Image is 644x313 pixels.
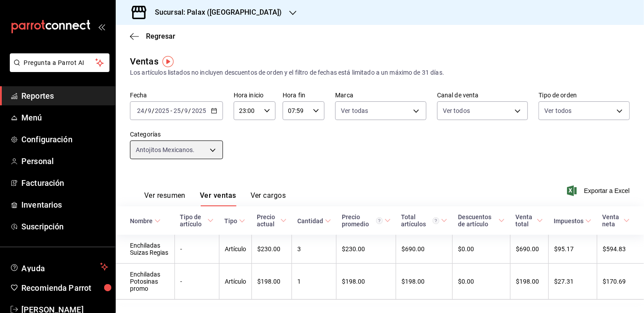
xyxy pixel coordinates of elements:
label: Categorías [130,132,223,138]
input: -- [184,107,189,114]
span: / [145,107,147,114]
span: Precio actual [257,213,287,228]
span: Ver todas [341,106,368,115]
td: 3 [292,235,336,264]
span: Venta neta [602,213,630,228]
div: Impuestos [554,217,583,225]
label: Hora fin [283,92,324,99]
span: Suscripción [21,221,108,233]
td: $0.00 [453,264,510,300]
button: Ver ventas [200,191,236,206]
td: Enchiladas Suizas Regias [116,235,174,264]
td: $170.69 [597,264,644,300]
input: ---- [191,107,207,114]
img: Tooltip marker [162,56,174,67]
span: / [181,107,184,114]
div: navigation tabs [144,191,286,206]
td: $690.00 [510,235,548,264]
span: Menú [21,112,108,124]
div: Precio actual [257,213,279,228]
div: Nombre [130,217,153,225]
td: 1 [292,264,336,300]
label: Marca [335,92,426,99]
div: Cantidad [297,217,323,225]
td: $690.00 [396,235,453,264]
label: Hora inicio [234,92,275,99]
td: $198.00 [510,264,548,300]
span: Descuentos de artículo [458,213,505,228]
div: Venta neta [602,213,622,228]
span: Recomienda Parrot [21,282,108,294]
td: $27.31 [548,264,597,300]
span: Cantidad [297,217,331,225]
div: Ventas [130,55,158,68]
td: $198.00 [251,264,292,300]
span: Personal [21,155,108,167]
span: Pregunta a Parrot AI [24,58,96,68]
span: Ver todos [544,106,571,115]
span: Ayuda [21,261,97,272]
td: Enchiladas Potosinas promo [116,264,174,300]
button: Pregunta a Parrot AI [10,53,109,72]
button: open_drawer_menu [98,23,105,30]
svg: El total artículos considera cambios de precios en los artículos así como costos adicionales por ... [433,217,439,224]
div: Descuentos de artículo [458,213,497,228]
span: Nombre [130,217,161,225]
button: Exportar a Excel [569,185,630,196]
span: / [152,107,154,114]
td: Artículo [219,264,251,300]
div: Tipo de artículo [180,213,206,228]
h3: Sucursal: Palax ([GEOGRAPHIC_DATA]) [148,7,282,18]
span: Ver todos [443,106,470,115]
span: Impuestos [554,217,591,225]
input: ---- [154,107,170,114]
span: Tipo de artículo [180,213,214,228]
span: Inventarios [21,199,108,211]
div: Total artículos [401,213,439,228]
input: -- [137,107,145,114]
span: Venta total [515,213,543,228]
label: Canal de venta [437,92,528,99]
td: $198.00 [336,264,396,300]
span: Configuración [21,133,108,145]
td: $0.00 [453,235,510,264]
span: Tipo [224,217,245,225]
span: Reportes [21,90,108,102]
td: $594.83 [597,235,644,264]
span: Antojitos Mexicanos. [136,145,195,154]
span: Total artículos [401,213,447,228]
input: -- [173,107,181,114]
span: / [189,107,191,114]
svg: Precio promedio = Total artículos / cantidad [376,217,383,224]
div: Venta total [515,213,535,228]
div: Tipo [224,217,237,225]
td: $230.00 [251,235,292,264]
div: Precio promedio [342,213,383,228]
td: - [174,235,219,264]
td: $230.00 [336,235,396,264]
td: - [174,264,219,300]
span: Precio promedio [342,213,391,228]
div: Los artículos listados no incluyen descuentos de orden y el filtro de fechas está limitado a un m... [130,68,630,77]
input: -- [147,107,152,114]
label: Fecha [130,92,223,99]
td: $198.00 [396,264,453,300]
button: Regresar [130,32,175,40]
button: Ver resumen [144,191,186,206]
a: Pregunta a Parrot AI [6,64,109,74]
span: Regresar [146,32,175,40]
span: - [170,107,172,114]
span: Facturación [21,177,108,189]
button: Ver cargos [251,191,286,206]
label: Tipo de orden [539,92,630,99]
td: Artículo [219,235,251,264]
td: $95.17 [548,235,597,264]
